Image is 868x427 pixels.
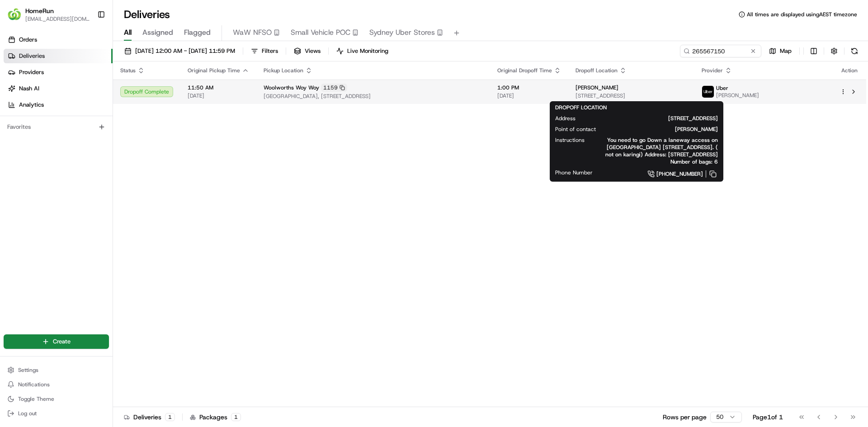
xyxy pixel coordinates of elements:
span: [DATE] [188,92,249,99]
span: Dropoff Location [576,67,618,74]
span: Phone Number [555,169,593,176]
span: Orders [19,36,37,44]
span: Map [780,47,792,55]
button: Settings [4,364,109,376]
button: HomeRunHomeRun[EMAIL_ADDRESS][DOMAIN_NAME] [4,4,94,25]
span: Assigned [142,27,173,38]
span: Small Vehicle POC [291,27,350,38]
span: 1:00 PM [497,84,561,91]
span: Original Pickup Time [188,67,240,74]
input: Type to search [680,45,761,57]
span: Sydney Uber Stores [369,27,435,38]
div: 1159 [321,84,347,92]
span: Address [555,115,576,122]
span: All times are displayed using AEST timezone [747,11,857,18]
div: Packages [190,413,241,422]
span: [STREET_ADDRESS] [576,92,687,99]
span: You need to go Down a laneway access on [GEOGRAPHIC_DATA] [STREET_ADDRESS]. ( not on karingi) Add... [599,136,718,165]
span: Log out [18,410,37,417]
span: [DATE] 12:00 AM - [DATE] 11:59 PM [135,47,235,55]
button: [EMAIL_ADDRESS][DOMAIN_NAME] [25,15,90,23]
img: uber-new-logo.jpeg [702,86,714,98]
span: Toggle Theme [18,395,54,403]
a: Deliveries [4,49,113,63]
span: [PHONE_NUMBER] [656,170,703,178]
span: All [124,27,132,38]
button: Create [4,334,109,349]
button: Views [290,45,325,57]
button: Live Monitoring [332,45,392,57]
span: [GEOGRAPHIC_DATA], [STREET_ADDRESS] [264,93,483,100]
span: [PERSON_NAME] [610,126,718,133]
span: Point of contact [555,126,596,133]
span: Woolworths Woy Woy [264,84,319,91]
span: Pickup Location [264,67,303,74]
button: HomeRun [25,6,54,15]
a: Providers [4,65,113,80]
span: Filters [262,47,278,55]
span: Instructions [555,136,585,144]
span: Provider [702,67,723,74]
a: Orders [4,33,113,47]
span: Views [305,47,321,55]
span: Flagged [184,27,211,38]
button: Refresh [848,45,861,57]
span: Providers [19,68,44,76]
p: Rows per page [663,413,707,422]
span: [DATE] [497,92,561,99]
button: Filters [247,45,282,57]
span: Analytics [19,101,44,109]
span: Live Monitoring [347,47,388,55]
span: Create [53,338,71,346]
span: Nash AI [19,84,39,93]
button: Notifications [4,378,109,391]
a: Nash AI [4,81,113,96]
span: Settings [18,366,38,374]
span: 11:50 AM [188,84,249,91]
span: [PERSON_NAME] [576,84,618,91]
button: Map [765,45,796,57]
span: Uber [716,84,728,92]
div: 1 [231,413,241,421]
div: Favorites [4,120,109,134]
a: [PHONE_NUMBER] [607,169,718,179]
span: Deliveries [19,52,45,60]
button: [DATE] 12:00 AM - [DATE] 11:59 PM [120,45,239,57]
h1: Deliveries [124,7,170,22]
span: Notifications [18,381,50,388]
img: HomeRun [7,7,22,22]
a: Analytics [4,98,113,112]
button: Log out [4,407,109,420]
button: Toggle Theme [4,393,109,405]
span: DROPOFF LOCATION [555,104,607,111]
div: 1 [165,413,175,421]
span: [PERSON_NAME] [716,92,759,99]
span: WaW NFSO [233,27,272,38]
div: Page 1 of 1 [753,413,783,422]
span: [STREET_ADDRESS] [590,115,718,122]
div: Deliveries [124,413,175,422]
span: Status [120,67,136,74]
span: Original Dropoff Time [497,67,552,74]
div: Action [840,67,859,74]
